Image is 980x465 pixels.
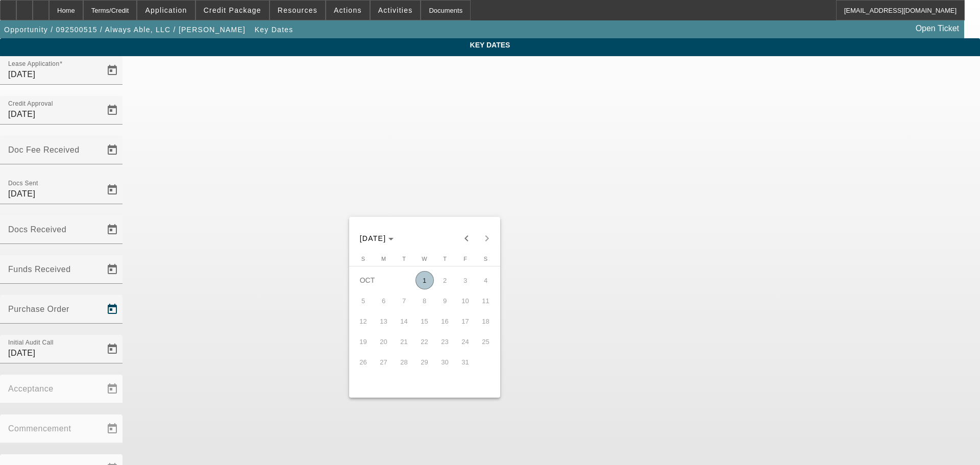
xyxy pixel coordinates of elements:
[414,352,435,372] button: October 29, 2025
[476,290,496,311] button: October 11, 2025
[375,353,393,371] span: 27
[394,290,414,311] button: October 7, 2025
[360,234,386,242] span: [DATE]
[353,311,374,331] button: October 12, 2025
[455,311,476,331] button: October 17, 2025
[436,291,454,310] span: 9
[435,270,455,290] button: October 2, 2025
[353,331,374,352] button: October 19, 2025
[415,271,434,289] span: 1
[415,353,434,371] span: 29
[477,271,495,289] span: 4
[484,256,487,262] span: S
[402,256,406,262] span: T
[455,270,476,290] button: October 3, 2025
[374,331,394,352] button: October 20, 2025
[477,291,495,310] span: 11
[375,332,393,351] span: 20
[476,311,496,331] button: October 18, 2025
[436,271,454,289] span: 2
[422,256,427,262] span: W
[381,256,386,262] span: M
[395,291,413,310] span: 7
[354,353,373,371] span: 26
[456,271,475,289] span: 3
[353,270,414,290] td: OCT
[353,290,374,311] button: October 5, 2025
[415,312,434,330] span: 15
[375,291,393,310] span: 6
[463,256,467,262] span: F
[435,290,455,311] button: October 9, 2025
[455,290,476,311] button: October 10, 2025
[354,312,373,330] span: 12
[354,332,373,351] span: 19
[415,291,434,310] span: 8
[436,353,454,371] span: 30
[414,311,435,331] button: October 15, 2025
[476,270,496,290] button: October 4, 2025
[361,256,365,262] span: S
[435,352,455,372] button: October 30, 2025
[456,291,475,310] span: 10
[414,331,435,352] button: October 22, 2025
[414,270,435,290] button: October 1, 2025
[456,228,477,249] button: Previous month
[374,352,394,372] button: October 27, 2025
[456,353,475,371] span: 31
[436,312,454,330] span: 16
[353,352,374,372] button: October 26, 2025
[394,331,414,352] button: October 21, 2025
[477,332,495,351] span: 25
[375,312,393,330] span: 13
[354,291,373,310] span: 5
[415,332,434,351] span: 22
[395,353,413,371] span: 28
[455,331,476,352] button: October 24, 2025
[356,229,398,248] button: Choose month and year
[455,352,476,372] button: October 31, 2025
[374,290,394,311] button: October 6, 2025
[414,290,435,311] button: October 8, 2025
[477,312,495,330] span: 18
[394,311,414,331] button: October 14, 2025
[476,331,496,352] button: October 25, 2025
[435,331,455,352] button: October 23, 2025
[394,352,414,372] button: October 28, 2025
[436,332,454,351] span: 23
[395,332,413,351] span: 21
[456,312,475,330] span: 17
[374,311,394,331] button: October 13, 2025
[443,256,447,262] span: T
[435,311,455,331] button: October 16, 2025
[456,332,475,351] span: 24
[395,312,413,330] span: 14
